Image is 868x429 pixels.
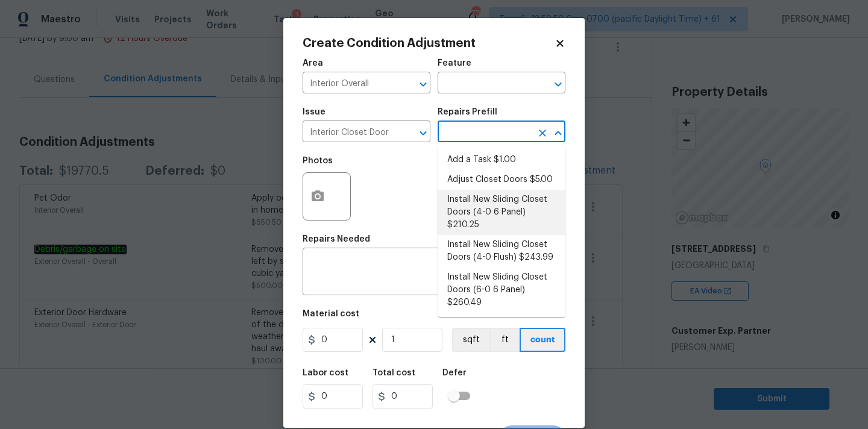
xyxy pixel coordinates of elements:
li: Install New Sliding Closet Doors (6-0 Flush) $308.51 [438,313,565,345]
h5: Issue [303,108,325,116]
h5: Labor cost [303,369,348,377]
h5: Feature [438,59,471,67]
li: Add a Task $1.00 [438,150,565,170]
h5: Total cost [373,369,415,377]
button: Open [415,76,432,93]
button: Close [550,125,567,142]
h5: Repairs Needed [303,235,370,243]
h5: Defer [442,369,467,377]
h2: Create Condition Adjustment [303,37,555,49]
h5: Area [303,59,323,67]
button: count [520,328,565,352]
button: Clear [534,125,551,142]
li: Install New Sliding Closet Doors (6-0 6 Panel) $260.49 [438,268,565,313]
button: sqft [452,328,489,352]
button: ft [489,328,520,352]
li: Install New Sliding Closet Doors (4-0 6 Panel) $210.25 [438,190,565,235]
h5: Photos [303,157,333,165]
li: Install New Sliding Closet Doors (4-0 Flush) $243.99 [438,235,565,268]
li: Adjust Closet Doors $5.00 [438,170,565,190]
button: Open [550,76,567,93]
button: Open [415,125,432,142]
h5: Repairs Prefill [438,108,497,116]
h5: Material cost [303,310,359,318]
